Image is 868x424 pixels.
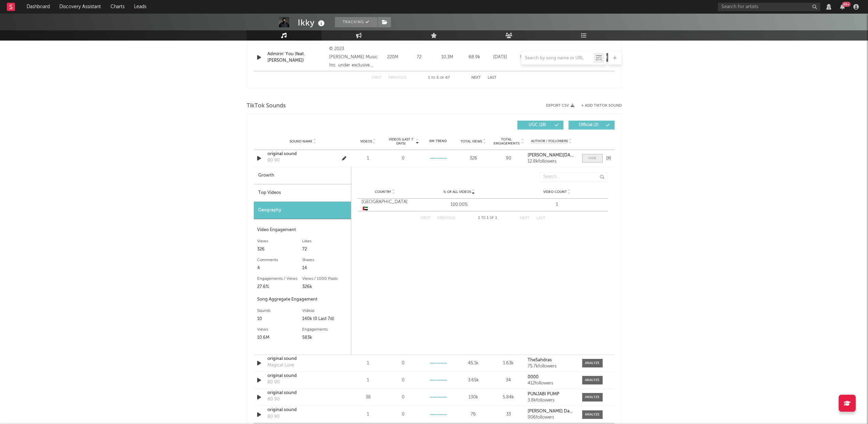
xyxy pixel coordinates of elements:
div: 0 [402,377,404,384]
div: Ikky [298,17,326,28]
div: 0 [402,360,404,367]
div: 80 90 [267,396,280,403]
span: Sound Name [290,139,312,143]
span: Author / Followers [531,139,568,143]
div: Song Aggregate Engagement [257,296,348,304]
div: 4 [257,264,303,272]
div: 27.6% [257,283,303,291]
button: Previous [437,216,455,220]
input: Search... [540,172,608,182]
input: Search for artists [718,3,820,11]
button: Previous [388,76,407,80]
div: 76 [457,411,489,418]
span: Total Engagements [492,137,520,146]
div: 6M Trend [422,139,454,144]
div: 1 [352,360,384,367]
div: 1 [352,377,384,384]
div: 90 [492,155,524,162]
div: 1 [352,411,384,418]
div: 80 90 [267,413,280,420]
button: + Add TikTok Sound [581,104,622,108]
div: 326 [257,245,303,254]
div: 75.7k followers [528,364,575,369]
button: Tracking [335,17,378,27]
div: 1 [352,155,384,162]
div: Admirin' You (feat. [PERSON_NAME]) [267,51,326,64]
div: 1 [510,201,604,208]
div: 12.8k followers [528,159,575,164]
span: to [431,76,435,79]
div: 1 1 1 [469,214,506,222]
span: of [490,216,494,219]
div: Videos [302,307,348,315]
div: 5.84k [492,394,524,401]
div: Video Engagement [257,226,348,234]
div: 80 90 [267,157,280,164]
a: original sound [267,373,339,379]
div: 99 + [842,2,851,7]
div: Engagements [302,325,348,334]
div: 1.63k [492,360,524,367]
div: Views [257,325,303,334]
button: + Add TikTok Sound [574,104,622,108]
div: 33 [492,411,524,418]
div: Geography [254,202,351,219]
div: 10 [257,315,303,323]
a: [PERSON_NAME][DATE] [528,153,575,158]
div: 72 [302,245,348,254]
div: Top Videos [254,184,351,202]
div: 1 5 67 [420,74,458,82]
input: Search by song name or URL [521,56,593,61]
div: 38 [352,394,384,401]
span: Official ( 2 ) [573,123,604,127]
span: 🇦🇪 [363,207,368,211]
button: Next [471,76,481,80]
div: 3.8k followers [528,398,575,403]
a: TheSahdras [528,358,575,363]
span: TikTok Sounds [247,102,286,110]
div: 412 followers [528,381,575,386]
div: 0 [402,411,404,418]
div: 100.00% [412,201,506,208]
button: 99+ [840,4,845,10]
div: Sounds [257,307,303,315]
div: Views / 1000 Posts [302,275,348,283]
strong: TheSahdras [528,358,552,362]
span: % of all Videos [443,190,471,194]
a: original sound [267,355,339,362]
strong: PUNJABI PUMP [528,392,559,396]
div: Views [257,237,303,245]
button: Official(2) [569,121,615,130]
div: Shares [302,256,348,264]
button: First [421,216,430,220]
div: 140k (0 Last 7d) [302,315,348,323]
div: 326 [457,155,489,162]
div: 130k [457,394,489,401]
div: Engagements / Views [257,275,303,283]
div: 3.65k [457,377,489,384]
div: Magical Love [267,362,294,369]
div: 326k [302,283,348,291]
a: 0000 [528,375,575,380]
a: original sound [267,390,339,396]
a: original sound [267,407,339,413]
div: Likes [302,237,348,245]
div: original sound [267,151,339,157]
div: Comments [257,256,303,264]
div: Growth [254,167,351,184]
div: [GEOGRAPHIC_DATA] [362,199,409,212]
div: 0 [402,155,404,162]
span: to [481,216,485,219]
span: Total Views [460,139,482,143]
span: Country [375,190,391,194]
button: First [372,76,382,80]
button: Next [520,216,530,220]
div: 10.6M [257,334,303,342]
button: Last [488,76,497,80]
span: Video Count [543,190,567,194]
button: Export CSV [546,104,574,108]
div: 45.1k [457,360,489,367]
